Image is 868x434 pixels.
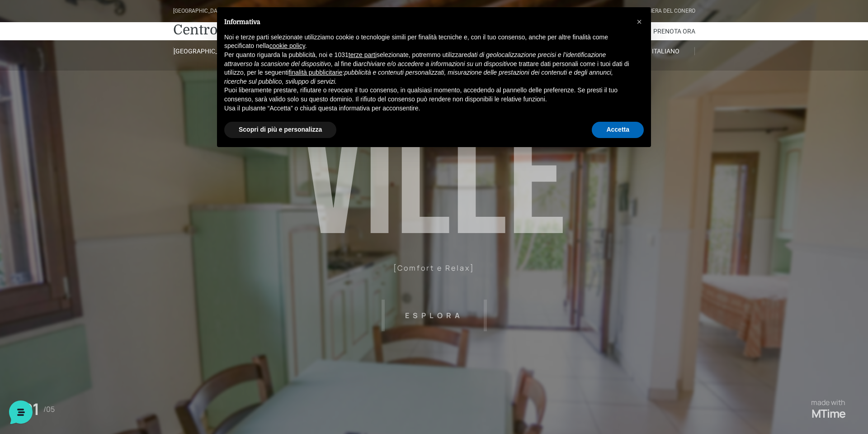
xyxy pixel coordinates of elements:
button: Messaggi [63,291,118,311]
input: Cerca un articolo... [20,168,148,177]
em: dati di geolocalizzazione precisi e l’identificazione attraverso la scansione del dispositivo [224,51,606,67]
em: pubblicità e contenuti personalizzati, misurazione delle prestazioni dei contenuti e degli annunc... [224,69,613,85]
img: light [14,87,33,105]
a: Italiano [637,47,695,55]
span: Inizia una conversazione [59,118,133,125]
div: Riviera Del Conero [642,7,695,15]
span: × [637,17,642,27]
p: Noi e terze parti selezionate utilizziamo cookie o tecnologie simili per finalità tecniche e, con... [224,33,629,51]
p: Usa il pulsante “Accetta” o chiudi questa informativa per acconsentire. [224,104,629,113]
span: Italiano [652,48,679,55]
iframe: Customerly Messenger Launcher [7,399,34,426]
button: Inizia una conversazione [14,112,166,130]
h2: Ciao da De Angelis Resort 👋 [7,7,152,36]
span: Trova una risposta [14,148,71,156]
h2: Informativa [224,18,629,26]
a: [GEOGRAPHIC_DATA] [173,47,231,55]
button: finalità pubblicitarie [288,68,342,77]
p: Puoi liberamente prestare, rifiutare o revocare il tuo consenso, in qualsiasi momento, accedendo ... [224,86,629,104]
img: light [29,87,47,105]
button: Home [7,291,63,311]
button: Chiudi questa informativa [632,14,646,29]
button: Accetta [592,122,644,138]
p: La nostra missione è rendere la tua esperienza straordinaria! [7,40,152,58]
button: Scopri di più e personalizza [224,122,336,138]
p: Messaggi [78,303,103,311]
a: Apri Centro Assistenza [96,148,166,156]
div: [GEOGRAPHIC_DATA] [173,7,225,15]
p: Per quanto riguarda la pubblicità, noi e 1031 selezionate, potremmo utilizzare , al fine di e tra... [224,51,629,86]
p: Home [27,303,42,311]
em: archiviare e/o accedere a informazioni su un dispositivo [358,60,514,67]
a: Prenota Ora [653,22,695,40]
a: cookie policy [269,42,305,49]
button: terze parti [349,51,377,60]
button: Aiuto [118,291,174,311]
span: Le tue conversazioni [14,72,77,80]
a: MTime [811,407,845,420]
a: Centro Vacanze De Angelis [173,21,348,39]
p: Aiuto [139,303,152,311]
